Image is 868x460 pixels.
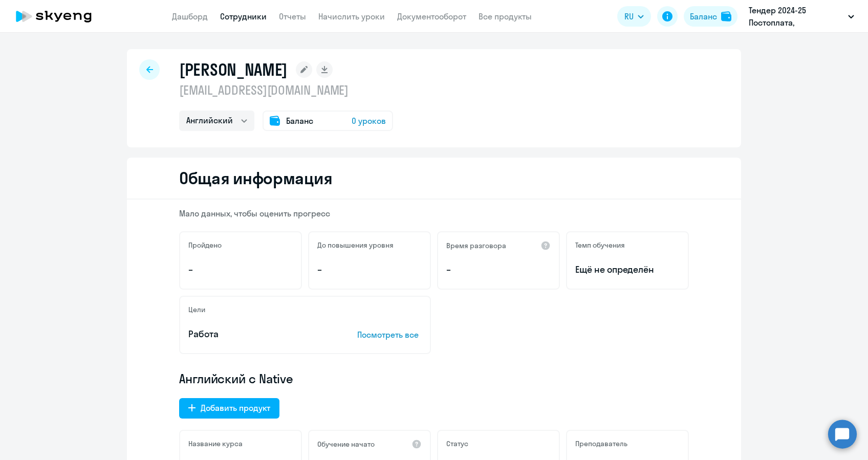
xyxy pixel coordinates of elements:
span: Ещё не определён [575,263,680,276]
a: Отчеты [279,11,306,21]
button: RU [617,6,651,27]
h5: Пройдено [188,240,222,250]
h5: Обучение начато [317,440,375,449]
a: Сотрудники [220,11,267,21]
h5: Статус [446,439,468,448]
p: – [188,263,293,276]
h2: Общая информация [179,168,332,188]
span: RU [624,10,634,23]
h5: Время разговора [446,241,506,250]
span: 0 уроков [352,115,386,127]
h5: Цели [188,305,205,314]
a: Документооборот [397,11,466,21]
div: Баланс [690,10,717,23]
img: balance [721,11,731,21]
div: Добавить продукт [201,402,270,414]
a: Начислить уроки [318,11,385,21]
h5: Название курса [188,439,243,448]
h1: [PERSON_NAME] [179,59,288,80]
button: Тендер 2024-25 Постоплата, [GEOGRAPHIC_DATA], ООО [744,4,859,29]
p: Тендер 2024-25 Постоплата, [GEOGRAPHIC_DATA], ООО [749,4,844,29]
h5: Темп обучения [575,240,625,250]
button: Добавить продукт [179,398,279,419]
button: Балансbalance [684,6,737,27]
p: Посмотреть все [357,328,422,341]
p: Мало данных, чтобы оценить прогресс [179,208,689,219]
span: Баланс [286,115,313,127]
p: [EMAIL_ADDRESS][DOMAIN_NAME] [179,82,393,98]
p: – [446,263,551,276]
h5: Преподаватель [575,439,627,448]
a: Все продукты [479,11,532,21]
p: Работа [188,327,325,341]
a: Дашборд [172,11,208,21]
span: Английский с Native [179,370,293,387]
h5: До повышения уровня [317,240,394,250]
p: – [317,263,422,276]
